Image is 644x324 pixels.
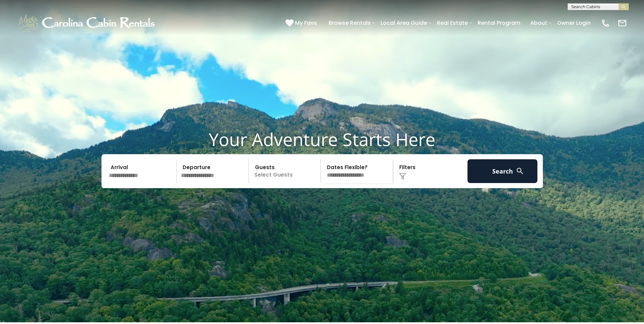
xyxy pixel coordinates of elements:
[434,17,471,29] a: Real Estate
[5,129,639,150] h1: Your Adventure Starts Here
[377,17,430,29] a: Local Area Guide
[618,18,627,28] img: mail-regular-white.png
[467,159,538,183] button: Search
[601,18,610,28] img: phone-regular-white.png
[325,17,374,29] a: Browse Rentals
[399,173,406,180] img: filter--v1.png
[516,167,524,175] img: search-regular-white.png
[527,17,551,29] a: About
[474,17,524,29] a: Rental Program
[251,159,321,183] p: Select Guests
[554,17,594,29] a: Owner Login
[286,19,318,28] a: My Favs
[17,13,158,33] img: White-1-1-2.png
[295,19,317,27] span: My Favs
